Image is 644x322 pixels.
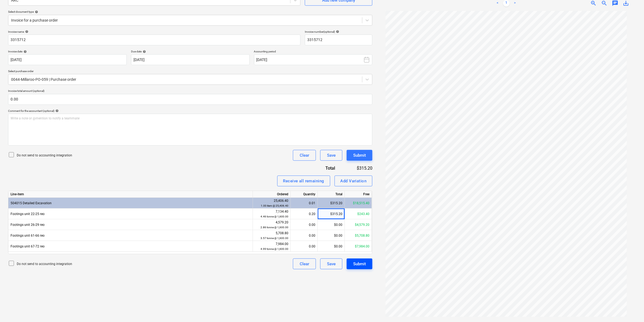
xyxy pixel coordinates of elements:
[300,260,309,267] div: Clear
[8,69,372,74] p: Select purchase order
[345,198,372,209] div: $18,515.40
[8,209,253,219] div: Footings unit 22-25 reo
[305,30,372,33] div: Invoice number (optional)
[345,209,372,219] div: $243.40
[261,247,288,250] small: 4.99 tonne @ 1,600.00
[54,109,59,112] span: help
[293,241,315,252] div: 0.00
[8,50,127,53] div: Invoice date
[293,219,315,230] div: 0.00
[24,30,28,33] span: help
[320,150,342,161] button: Save
[8,241,253,252] div: Footings unit 67-72 reo
[17,153,72,158] p: Do not send to accounting integration
[255,198,288,208] div: 25,406.40
[302,165,344,171] div: Total
[318,198,345,209] div: $315.20
[353,152,366,159] div: Submit
[253,191,291,198] div: Ordered
[341,177,367,185] div: Add Variation
[255,220,288,230] div: 4,579.20
[8,109,372,113] div: Comment for the accountant (optional)
[345,219,372,230] div: $4,579.20
[8,89,372,94] p: Invoice total amount (optional)
[261,226,288,229] small: 2.86 tonne @ 1,600.00
[291,191,318,198] div: Quantity
[347,150,372,161] button: Submit
[335,176,373,186] button: Add Variation
[255,231,288,241] div: 5,708.80
[327,260,336,267] div: Save
[8,35,301,45] input: Invoice name
[293,230,315,241] div: 0.00
[254,54,373,65] button: [DATE]
[8,191,253,198] div: Line-item
[345,241,372,252] div: $7,984.00
[300,152,309,159] div: Clear
[305,35,372,45] input: Invoice number
[8,219,253,230] div: Footings unit 26-29 reo
[318,209,345,219] div: $315.20
[8,30,301,33] div: Invoice name
[131,50,250,53] div: Due date
[318,241,345,252] div: $0.00
[353,260,366,267] div: Submit
[277,176,330,186] button: Receive all remaining
[318,191,345,198] div: Total
[255,242,288,251] div: 7,984.00
[345,230,372,241] div: $5,708.80
[347,259,372,269] button: Submit
[261,204,288,207] small: 1.00 item @ 25,406.40
[22,50,27,53] span: help
[293,198,315,209] div: 0.01
[293,150,316,161] button: Clear
[293,209,315,219] div: 0.20
[11,201,52,205] span: 504015 Detailed Excavation
[8,94,372,105] input: Invoice total amount (optional)
[131,54,250,65] input: Due date not specified
[283,177,324,185] div: Receive all remaining
[320,259,342,269] button: Save
[335,30,339,33] span: help
[318,219,345,230] div: $0.00
[142,50,146,53] span: help
[34,10,38,14] span: help
[8,230,253,241] div: Footings unit 61-66 reo
[318,230,345,241] div: $0.00
[261,237,288,240] small: 3.57 tonne @ 1,600.00
[8,54,127,65] input: Invoice date not specified
[255,209,288,219] div: 7,134.40
[293,259,316,269] button: Clear
[254,50,373,54] p: Accounting period
[8,10,372,14] div: Select document type
[17,262,72,266] p: Do not send to accounting integration
[344,165,372,171] div: $315.20
[345,191,372,198] div: Free
[327,152,336,159] div: Save
[261,215,288,218] small: 4.46 tonne @ 1,600.00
